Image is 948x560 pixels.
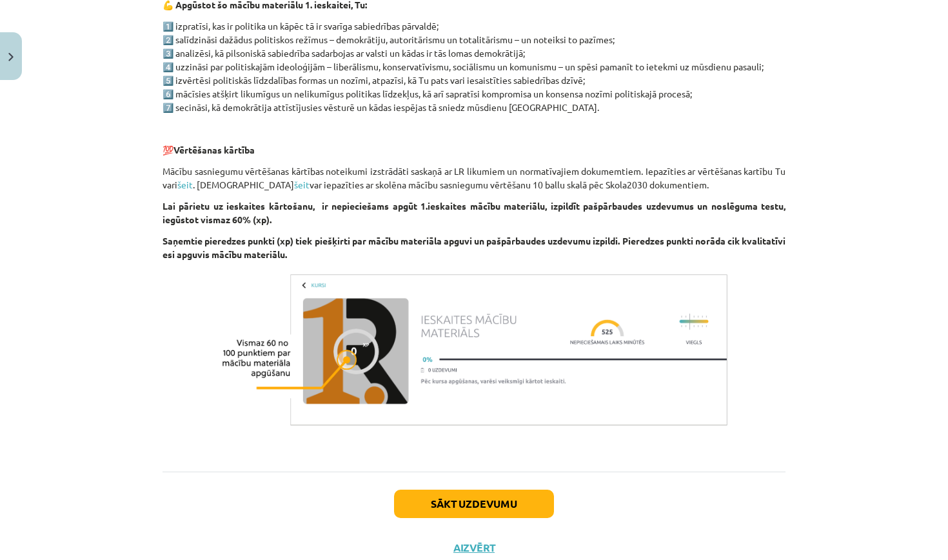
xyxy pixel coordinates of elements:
a: šeit [177,179,193,190]
strong: Saņemtie pieredzes punkti (xp) tiek piešķirti par mācību materiāla apguvi un pašpārbaudes uzdevum... [163,235,785,260]
a: šeit [294,179,310,190]
img: icon-close-lesson-0947bae3869378f0d4975bcd49f059093ad1ed9edebbc8119c70593378902aed.svg [8,53,14,61]
p: 💯 [163,143,785,157]
strong: Vērtēšanas kārtība [173,144,255,155]
p: Mācību sasniegumu vērtēšanas kārtības noteikumi izstrādāti saskaņā ar LR likumiem un normatīvajie... [163,165,785,192]
strong: Lai pārietu uz ieskaites kārtošanu, ir nepieciešams apgūt 1.ieskaites mācību materiālu, izpildīt ... [163,200,785,225]
button: Aizvērt [449,541,499,554]
button: Sākt uzdevumu [394,490,554,518]
p: 1️⃣ izpratīsi, kas ir politika un kāpēc tā ir svarīga sabiedrības pārvaldē; 2️⃣ salīdzināsi dažād... [163,19,785,114]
